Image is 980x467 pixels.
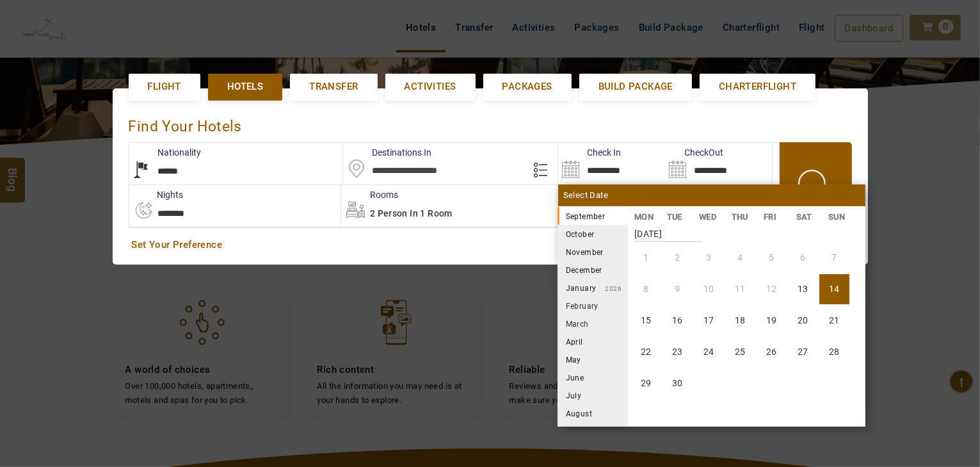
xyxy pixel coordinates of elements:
li: Saturday, 20 September 2025 [788,306,818,336]
div: Select Date [558,184,865,206]
input: Search [558,143,665,184]
li: May [558,350,628,368]
li: October [558,225,628,243]
li: January [558,279,628,297]
a: Packages [483,74,572,100]
a: Flight [129,74,200,100]
li: Tuesday, 16 September 2025 [663,306,693,336]
span: Activities [405,80,456,94]
li: Thursday, 25 September 2025 [725,337,755,367]
label: Check In [558,146,621,159]
li: MON [628,210,661,224]
label: CheckOut [665,146,723,159]
li: TUE [660,210,693,224]
li: Friday, 19 September 2025 [757,306,787,336]
span: Build Package [598,80,673,94]
li: Monday, 29 September 2025 [631,368,661,398]
li: April [558,332,628,350]
strong: [DATE] [634,219,702,242]
li: Tuesday, 23 September 2025 [663,337,693,367]
li: FRI [757,210,790,224]
li: February [558,297,628,315]
li: Tuesday, 30 September 2025 [663,368,693,398]
div: Find Your Hotels [129,104,852,142]
li: WED [693,210,725,224]
li: August [558,404,628,422]
small: 2026 [597,285,622,292]
li: Saturday, 27 September 2025 [788,337,818,367]
li: November [558,243,628,261]
li: December [558,261,628,279]
li: Wednesday, 24 September 2025 [694,337,724,367]
a: Hotels [208,74,282,100]
a: Activities [385,74,476,100]
span: Transfer [309,80,358,94]
li: March [558,315,628,332]
li: Wednesday, 17 September 2025 [694,306,724,336]
li: Monday, 22 September 2025 [631,337,661,367]
li: THU [725,210,757,224]
li: Sunday, 28 September 2025 [819,337,849,367]
li: Thursday, 18 September 2025 [725,306,755,336]
span: Hotels [227,80,263,94]
li: Sunday, 21 September 2025 [819,306,849,336]
li: Monday, 15 September 2025 [631,306,661,336]
label: nights [129,188,184,201]
label: Rooms [341,188,398,201]
li: Sunday, 14 September 2025 [819,274,849,304]
li: September [558,207,628,225]
a: Charterflight [700,74,815,100]
li: SUN [822,210,855,224]
li: Friday, 26 September 2025 [757,337,787,367]
span: 2 Person in 1 Room [370,208,453,218]
a: Set Your Preference [132,238,849,252]
li: SAT [789,210,822,224]
label: Destinations In [343,146,431,159]
small: 2025 [605,213,695,220]
span: Packages [502,80,552,94]
span: Charterflight [719,80,796,94]
li: Saturday, 13 September 2025 [788,274,818,304]
li: July [558,386,628,404]
a: Build Package [579,74,692,100]
li: June [558,368,628,386]
label: Nationality [129,146,202,159]
a: Transfer [290,74,377,100]
input: Search [665,143,772,184]
span: Flight [148,80,181,94]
